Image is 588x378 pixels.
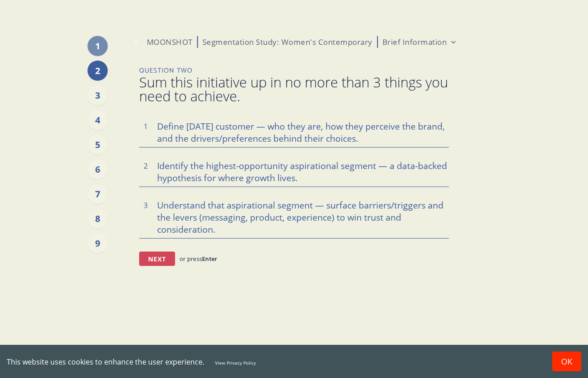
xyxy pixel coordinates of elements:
[180,255,217,263] p: or press
[139,252,175,266] button: Next
[202,37,373,48] p: Segmentation Study: Women's Contemporary
[144,161,148,171] span: 2
[552,352,581,371] button: Accept cookies
[139,117,449,147] textarea: Define [DATE] customer — who they are, how they perceive the brand, and the drivers/preferences b...
[382,37,447,47] p: Brief Information
[139,156,449,187] textarea: Identify the highest-opportunity aspirational segment — a data-backed hypothesis for where growth...
[139,66,449,75] p: Question Two
[147,37,193,48] p: MOONSHOT
[88,61,108,81] div: 2
[139,196,449,238] textarea: Understand that aspirational segment — surface barriers/triggers and the levers (messaging, produ...
[144,200,148,210] span: 3
[88,110,108,130] div: 4
[88,184,108,204] div: 7
[139,75,449,103] span: Sum this initiative up in no more than 3 things you need to achieve.
[88,85,108,105] div: 3
[130,36,142,48] div: K
[382,37,458,47] button: Brief Information
[202,255,217,263] span: Enter
[130,36,142,48] svg: Katie Irving
[88,135,108,155] div: 5
[88,36,108,56] div: 1
[144,122,148,131] span: 1
[88,159,108,179] div: 6
[88,209,108,229] div: 8
[215,360,256,366] a: View Privacy Policy
[88,233,108,253] div: 9
[7,357,539,367] div: This website uses cookies to enhance the user experience.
